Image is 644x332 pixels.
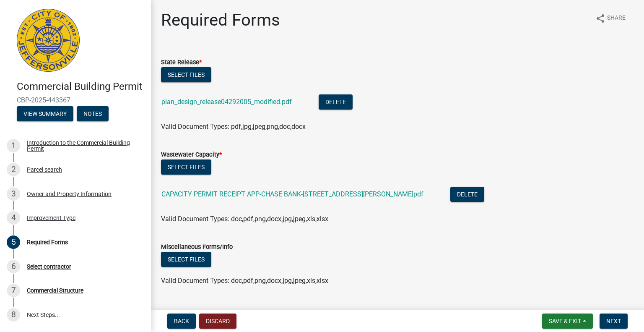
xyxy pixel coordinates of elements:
div: Introduction to the Commercial Building Permit [27,140,138,152]
button: Select files [161,159,211,175]
button: Notes [77,106,109,121]
wm-modal-confirm: Summary [17,111,73,118]
wm-modal-confirm: Delete Document [450,191,484,199]
div: 6 [7,260,20,273]
i: share [595,13,605,24]
span: Back [174,318,189,324]
span: Valid Document Types: doc,pdf,png,docx,jpg,jpeg,xls,xlsx [161,215,328,223]
div: Required Forms [27,239,68,245]
div: Commercial Structure [27,288,83,293]
div: Owner and Property Information [27,191,112,197]
div: Parcel search [27,167,62,173]
div: 5 [7,235,20,249]
button: Back [167,314,196,329]
button: Select files [161,67,211,82]
button: Delete [319,94,353,110]
button: Select files [161,252,211,267]
div: 7 [7,284,20,297]
label: Miscellaneous Forms/Info [161,244,233,250]
span: Valid Document Types: doc,pdf,png,docx,jpg,jpeg,xls,xlsx [161,277,328,285]
a: plan_design_release04292005_modified.pdf [161,98,292,106]
h1: Required Forms [161,10,280,30]
button: Save & Exit [542,314,593,329]
div: Improvement Type [27,215,75,221]
button: Discard [199,314,236,329]
span: Valid Document Types: pdf,jpg,jpeg,png,doc,docx [161,123,306,131]
div: Select contractor [27,264,71,269]
label: Wastewater Capacity [161,152,222,158]
div: 2 [7,163,20,176]
div: 4 [7,211,20,225]
a: CAPACITY PERMIT RECEIPT APP-CHASE BANK-[STREET_ADDRESS][PERSON_NAME]pdf [161,190,423,198]
div: 3 [7,187,20,201]
button: Next [600,314,628,329]
span: CBP-2025-443367 [17,96,134,104]
div: 1 [7,139,20,152]
span: Share [607,13,626,24]
h4: Commercial Building Permit [17,81,144,93]
button: shareShare [589,10,632,26]
button: Delete [450,187,484,202]
button: View Summary [17,106,73,121]
wm-modal-confirm: Notes [77,111,109,118]
span: Save & Exit [549,318,581,324]
div: 8 [7,308,20,322]
wm-modal-confirm: Delete Document [319,99,353,107]
label: State Release [161,60,202,65]
img: City of Jeffersonville, Indiana [17,9,80,72]
span: Next [606,318,621,324]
